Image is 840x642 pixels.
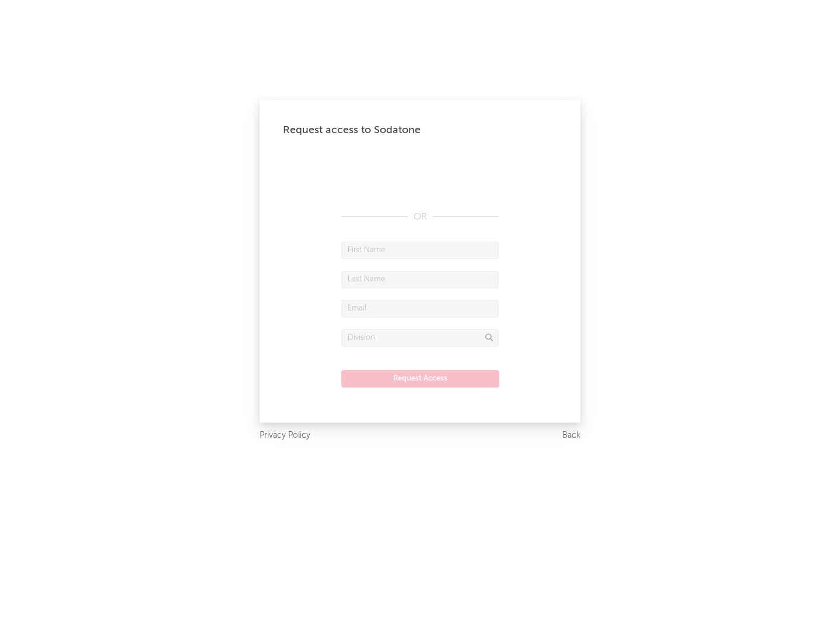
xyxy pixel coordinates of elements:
input: First Name [341,242,499,259]
input: Division [341,329,499,347]
a: Privacy Policy [260,428,310,443]
a: Back [562,428,580,443]
input: Email [341,300,499,317]
button: Request Access [341,370,499,388]
div: OR [341,210,499,224]
input: Last Name [341,271,499,288]
div: Request access to Sodatone [283,123,557,137]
